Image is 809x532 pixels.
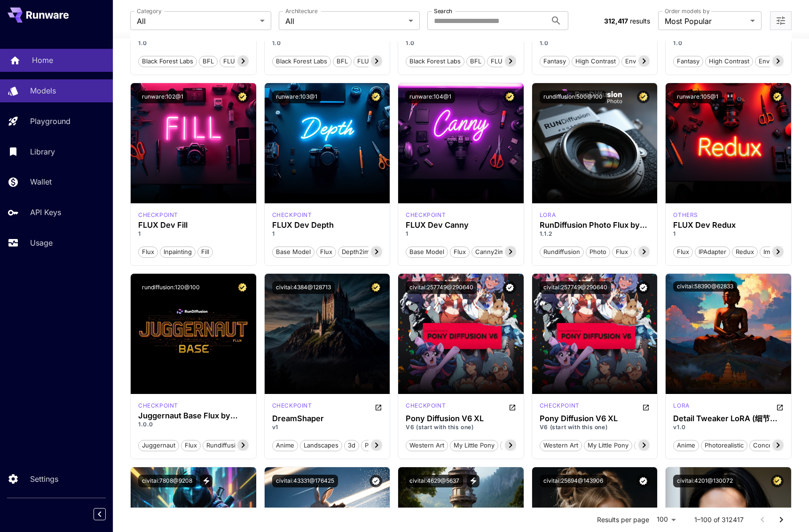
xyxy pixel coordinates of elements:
span: Black Forest Labs [273,57,330,66]
button: Certified Model – Vetted for best performance and includes a commercial license. [503,91,516,103]
button: Fill [197,246,213,258]
button: flux [612,246,632,258]
button: High Contrast [572,55,620,67]
h3: Juggernaut Base Flux by RunDiffusion [138,411,249,420]
h3: FLUX Dev Redux [673,221,784,230]
span: Flux [450,247,469,257]
span: IPAdapter [695,247,730,257]
button: Verified working [637,281,650,294]
button: IPAdapter [695,246,730,258]
p: V6 (start with this one) [406,423,516,432]
button: western art [406,439,448,451]
button: runware:104@1 [406,91,455,103]
span: Base model [406,247,448,257]
span: FLUX.1 Expand [pro] [487,57,554,66]
h3: RunDiffusion Photo Flux by RunDiffusion [540,221,650,230]
p: Settings [30,473,58,485]
button: depth2img [338,246,377,258]
h3: Pony Diffusion V6 XL [406,414,516,423]
button: Fantasy [673,55,703,67]
button: my little pony [450,439,498,451]
h3: Detail Tweaker LoRA (细节调整LoRA) [673,414,784,423]
button: Go to next page [772,510,791,529]
div: Pony [540,401,580,413]
button: landscapes [300,439,342,451]
span: BFL [467,57,485,66]
button: Certified Model – Vetted for best performance and includes a commercial license. [637,91,650,103]
button: Verified working [503,281,516,294]
label: Search [434,7,452,15]
span: results [630,17,650,25]
button: runware:102@1 [138,91,187,103]
div: Pony Diffusion V6 XL [540,414,650,423]
button: Environment [621,55,666,67]
button: pro [634,246,651,258]
p: Library [30,146,55,157]
p: v1.0 [673,423,784,432]
span: Base model [273,247,314,257]
span: Flux [317,247,336,257]
p: V6 (start with this one) [540,423,650,432]
p: Wallet [30,176,52,187]
button: Flux [450,246,470,258]
span: photorealistic [701,441,747,450]
p: 1.1.2 [540,230,650,238]
span: flux [181,441,200,450]
h3: FLUX Dev Depth [272,221,383,230]
span: Black Forest Labs [406,57,464,66]
span: BFL [333,57,351,66]
p: Home [32,54,53,66]
button: rundiffusion:500@100 [540,91,606,103]
label: Category [137,7,162,15]
span: my little pony [450,441,498,450]
button: FLUX.1 Expand [pro] [487,55,554,67]
p: checkpoint [138,401,178,410]
button: Black Forest Labs [406,55,464,67]
span: concept [750,441,781,450]
button: Verified working [369,475,382,487]
span: Environment [755,57,799,66]
span: All [285,15,405,27]
p: 1.0 [406,39,516,47]
button: Certified Model – Vetted for best performance and includes a commercial license. [236,91,249,103]
button: rundiffusion [540,246,584,258]
div: FLUX.1 D [406,211,446,219]
span: pro [634,247,651,257]
button: Flux [673,246,693,258]
p: Models [30,85,56,96]
span: flux [613,247,631,257]
button: Certified Model – Vetted for best performance and includes a commercial license. [369,281,382,294]
button: Redux [732,246,758,258]
span: High Contrast [572,57,619,66]
button: Open in CivitAI [375,401,382,413]
span: landscapes [300,441,342,450]
button: concept [749,439,782,451]
button: civitai:257749@290640 [406,281,477,294]
p: API Keys [30,207,61,218]
span: rundiffusion [203,441,246,450]
p: Results per page [597,515,649,524]
p: checkpoint [406,401,446,410]
button: 3d [344,439,359,451]
button: Open in CivitAI [509,401,516,413]
div: FLUX Dev Fill [138,221,249,230]
button: img2img [760,246,792,258]
button: Open more filters [775,15,786,27]
span: depth2img [338,247,377,257]
span: Black Forest Labs [139,57,196,66]
div: DreamShaper [272,414,383,423]
span: anime [674,441,699,450]
button: civitai:4201@130072 [673,475,737,487]
span: rundiffusion [540,247,583,257]
span: photo [586,247,610,257]
button: Verified working [637,475,650,487]
button: Certified Model – Vetted for best performance and includes a commercial license. [771,91,784,103]
span: FLUX.1 Canny [pro] [354,57,417,66]
span: canny2img [472,247,511,257]
label: Order models by [665,7,709,15]
button: base model [634,439,676,451]
button: civitai:7808@9208 [138,475,196,487]
button: View trigger words [467,475,479,487]
span: my little pony [584,441,632,450]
